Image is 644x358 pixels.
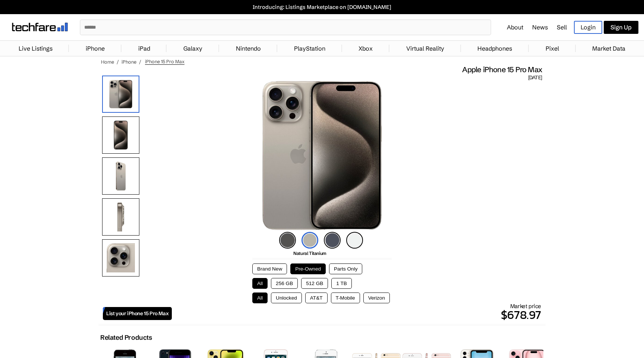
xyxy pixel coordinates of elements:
button: 256 GB [271,278,298,289]
a: Live Listings [15,41,56,56]
button: Verizon [363,293,390,303]
a: Introducing: Listings Marketplace on [DOMAIN_NAME] [4,4,640,10]
a: Headphones [474,41,516,56]
span: [DATE] [528,74,542,81]
button: Unlocked [271,293,302,303]
a: PlayStation [290,41,329,56]
h2: Related Products [100,333,152,342]
a: Home [101,59,114,65]
button: All [252,278,268,289]
a: Pixel [542,41,563,56]
a: Galaxy [180,41,206,56]
span: / [117,59,119,65]
img: Side [102,198,139,236]
button: All [252,293,268,303]
a: News [532,23,548,31]
img: iPhone 15 Pro Max [102,76,139,113]
span: / [139,59,141,65]
div: Market price [172,303,541,324]
img: Front [102,116,139,154]
button: Brand New [252,263,287,274]
a: Xbox [355,41,376,56]
a: Login [574,21,602,34]
img: iPhone 15 Pro Max [262,81,382,230]
span: Natural Titanium [293,250,326,256]
button: 512 GB [301,278,328,289]
button: 1 TB [331,278,351,289]
img: Camera [102,239,139,277]
span: Apple iPhone 15 Pro Max [462,65,542,74]
a: Nintendo [232,41,265,56]
a: Sign Up [604,21,638,34]
img: white-titanium-icon [346,232,363,249]
button: T-Mobile [331,293,360,303]
a: Virtual Reality [402,41,448,56]
button: Pre-Owned [290,263,326,274]
span: iPhone 15 Pro Max [145,58,184,65]
a: iPad [135,41,154,56]
img: techfare logo [12,23,68,31]
img: blue-titanium-icon [324,232,341,249]
span: List your iPhone 15 Pro Max [106,310,168,317]
a: Sell [557,23,567,31]
button: Parts Only [329,263,362,274]
img: natural-titanium-icon [302,232,318,249]
img: black-titanium-icon [279,232,296,249]
a: iPhone [121,59,136,65]
a: List your iPhone 15 Pro Max [103,307,172,320]
a: About [507,23,523,31]
a: Market Data [588,41,629,56]
a: iPhone [82,41,108,56]
button: AT&T [305,293,328,303]
p: $678.97 [172,306,541,324]
img: Rear [102,157,139,195]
